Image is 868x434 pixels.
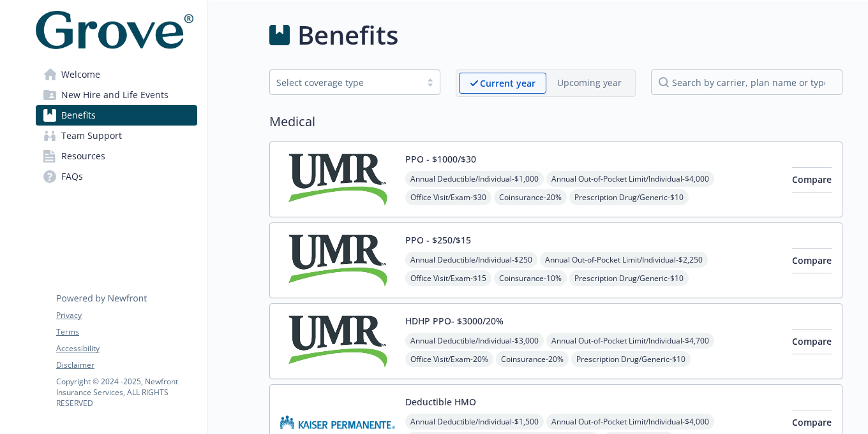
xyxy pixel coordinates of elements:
[61,64,100,85] span: Welcome
[792,173,832,185] span: Compare
[61,126,122,146] span: Team Support
[546,333,714,349] span: Annual Out-of-Pocket Limit/Individual - $4,700
[792,248,832,273] button: Compare
[280,314,395,368] img: UMR carrier logo
[56,359,197,371] a: Disclaimer
[792,254,832,266] span: Compare
[571,351,691,367] span: Prescription Drug/Generic - $10
[651,69,842,95] input: search by carrier, plan name or type
[405,270,491,286] span: Office Visit/Exam - $15
[557,76,622,89] p: Upcoming year
[269,112,842,131] h2: Medical
[546,171,714,187] span: Annual Out-of-Pocket Limit/Individual - $4,000
[61,166,83,187] span: FAQs
[280,152,395,206] img: UMR carrier logo
[569,189,689,205] span: Prescription Drug/Generic - $10
[405,171,544,187] span: Annual Deductible/Individual - $1,000
[494,270,567,286] span: Coinsurance - 10%
[569,270,689,286] span: Prescription Drug/Generic - $10
[405,314,504,328] button: HDHP PPO- $3000/20%
[61,105,96,126] span: Benefits
[276,76,414,89] div: Select coverage type
[540,252,708,268] span: Annual Out-of-Pocket Limit/Individual - $2,250
[405,414,544,430] span: Annual Deductible/Individual - $1,500
[792,329,832,354] button: Compare
[405,351,493,367] span: Office Visit/Exam - 20%
[56,376,197,409] p: Copyright © 2024 - 2025 , Newfront Insurance Services, ALL RIGHTS RESERVED
[405,233,471,247] button: PPO - $250/$15
[280,233,395,287] img: UMR carrier logo
[36,166,197,187] a: FAQs
[36,146,197,166] a: Resources
[405,152,476,166] button: PPO - $1000/$30
[61,146,105,166] span: Resources
[56,326,197,338] a: Terms
[405,333,544,349] span: Annual Deductible/Individual - $3,000
[36,85,197,105] a: New Hire and Life Events
[36,126,197,146] a: Team Support
[792,416,832,428] span: Compare
[546,414,714,430] span: Annual Out-of-Pocket Limit/Individual - $4,000
[480,76,535,90] p: Current year
[36,64,197,85] a: Welcome
[546,73,632,94] span: Upcoming year
[36,105,197,126] a: Benefits
[297,16,398,54] h1: Benefits
[61,85,168,105] span: New Hire and Life Events
[56,310,197,321] a: Privacy
[792,167,832,192] button: Compare
[496,351,569,367] span: Coinsurance - 20%
[56,343,197,354] a: Accessibility
[494,189,567,205] span: Coinsurance - 20%
[792,335,832,347] span: Compare
[405,395,476,409] button: Deductible HMO
[405,189,491,205] span: Office Visit/Exam - $30
[405,252,537,268] span: Annual Deductible/Individual - $250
